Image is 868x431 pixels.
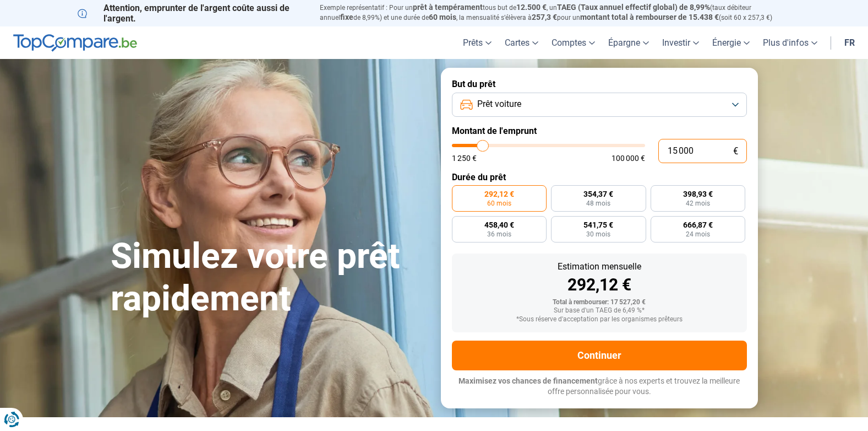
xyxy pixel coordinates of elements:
span: 36 mois [487,231,511,238]
div: *Sous réserve d'acceptation par les organismes prêteurs [461,316,738,324]
h1: Simulez votre prêt rapidement [111,235,428,320]
span: 398,93 € [683,190,713,198]
a: Investir [656,26,706,59]
button: Prêt voiture [452,93,747,117]
span: TAEG (Taux annuel effectif global) de 8,99% [557,3,710,12]
span: prêt à tempérament [413,3,483,12]
button: Continuer [452,341,747,370]
span: 48 mois [586,200,610,207]
a: Cartes [498,26,545,59]
p: Attention, emprunter de l'argent coûte aussi de l'argent. [78,3,307,24]
span: 354,37 € [583,190,613,198]
span: 60 mois [429,13,456,21]
span: 458,40 € [484,221,514,229]
span: Maximisez vos chances de financement [458,376,598,385]
label: But du prêt [452,79,747,89]
span: 30 mois [586,231,610,238]
p: grâce à nos experts et trouvez la meilleure offre personnalisée pour vous. [452,376,747,397]
div: Total à rembourser: 17 527,20 € [461,299,738,306]
span: Prêt voiture [477,98,521,110]
span: 257,3 € [532,13,557,21]
label: Durée du prêt [452,172,747,182]
a: Énergie [706,26,756,59]
span: 292,12 € [484,190,514,198]
a: Comptes [545,26,602,59]
div: Estimation mensuelle [461,262,738,271]
a: Épargne [602,26,656,59]
span: fixe [340,13,353,21]
p: Exemple représentatif : Pour un tous but de , un (taux débiteur annuel de 8,99%) et une durée de ... [320,3,791,23]
span: 60 mois [487,200,511,207]
span: 12.500 € [516,3,547,12]
div: Sur base d'un TAEG de 6,49 %* [461,307,738,315]
span: 541,75 € [583,221,613,229]
span: montant total à rembourser de 15.438 € [580,13,719,21]
span: 42 mois [686,200,710,207]
a: Prêts [456,26,498,59]
a: fr [838,26,861,59]
div: 292,12 € [461,277,738,293]
span: 1 250 € [452,154,477,162]
span: 24 mois [686,231,710,238]
img: TopCompare [13,34,137,52]
label: Montant de l'emprunt [452,126,747,136]
a: Plus d'infos [756,26,824,59]
span: € [733,147,738,156]
span: 666,87 € [683,221,713,229]
span: 100 000 € [612,154,645,162]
